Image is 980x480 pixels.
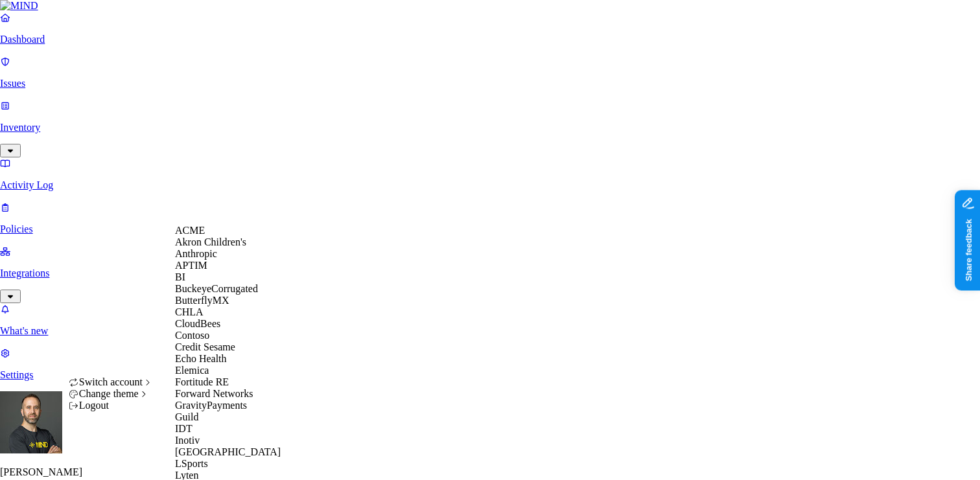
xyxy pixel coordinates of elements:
[175,306,204,317] span: CHLA
[175,353,227,364] span: Echo Health
[175,318,220,329] span: CloudBees
[175,271,185,282] span: BI
[175,388,253,399] span: Forward Networks
[175,411,198,422] span: Guild
[175,283,258,294] span: BuckeyeCorrugated
[175,400,247,411] span: GravityPayments
[69,400,154,411] div: Logout
[175,330,209,341] span: Contoso
[175,260,207,271] span: APTIM
[175,435,200,446] span: Inotiv
[175,458,208,469] span: LSports
[175,295,229,306] span: ButterflyMX
[79,376,143,387] span: Switch account
[175,446,281,457] span: [GEOGRAPHIC_DATA]
[175,248,217,259] span: Anthropic
[175,365,209,376] span: Elemica
[175,423,192,434] span: IDT
[175,236,246,247] span: Akron Children's
[175,225,205,236] span: ACME
[175,341,235,352] span: Credit Sesame
[79,388,139,399] span: Change theme
[175,376,229,387] span: Fortitude RE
